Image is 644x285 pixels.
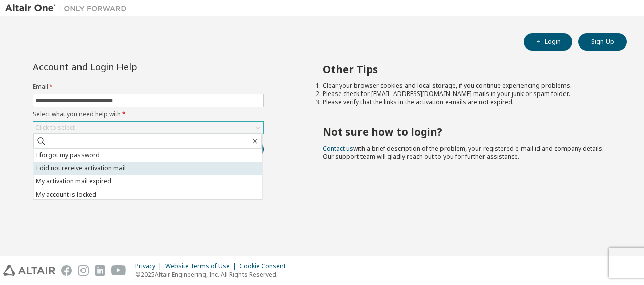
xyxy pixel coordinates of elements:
[323,144,604,161] span: with a brief description of the problem, your registered e-mail id and company details. Our suppo...
[33,63,218,71] div: Account and Login Help
[578,33,627,51] button: Sign Up
[95,265,105,276] img: linkedin.svg
[61,265,72,276] img: facebook.svg
[323,90,609,98] li: Please check for [EMAIL_ADDRESS][DOMAIN_NAME] mails in your junk or spam folder.
[111,265,126,276] img: youtube.svg
[323,144,353,153] a: Contact us
[33,122,263,134] div: Click to select
[35,124,75,132] div: Click to select
[323,82,609,90] li: Clear your browser cookies and local storage, if you continue experiencing problems.
[33,83,264,91] label: Email
[135,270,292,279] p: © 2025 Altair Engineering, Inc. All Rights Reserved.
[323,98,609,106] li: Please verify that the links in the activation e-mails are not expired.
[33,149,262,162] li: I forgot my password
[323,125,609,138] h2: Not sure how to login?
[3,265,55,276] img: altair_logo.svg
[165,262,239,270] div: Website Terms of Use
[239,262,292,270] div: Cookie Consent
[33,110,264,118] label: Select what you need help with
[78,265,89,276] img: instagram.svg
[135,262,165,270] div: Privacy
[524,33,572,51] button: Login
[323,63,609,76] h2: Other Tips
[5,3,132,13] img: Altair One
